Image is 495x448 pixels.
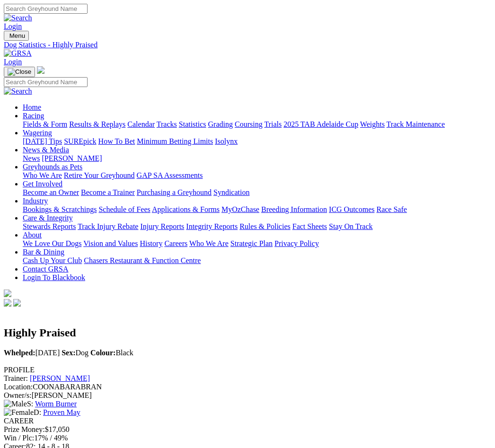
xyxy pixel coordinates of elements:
[64,137,96,145] a: SUREpick
[23,222,491,231] div: Care & Integrity
[376,205,407,213] a: Race Safe
[213,188,249,196] a: Syndication
[98,205,150,213] a: Schedule of Fees
[23,120,67,128] a: Fields & Form
[8,68,31,76] img: Close
[4,349,60,357] span: [DATE]
[23,197,48,205] a: Industry
[23,248,64,256] a: Bar & Dining
[83,239,138,247] a: Vision and Values
[90,349,115,357] b: Colour:
[4,22,22,30] a: Login
[4,326,491,339] h2: Highly Praised
[23,273,85,281] a: Login To Blackbook
[23,188,491,197] div: Get Involved
[23,163,82,171] a: Greyhounds as Pets
[62,349,75,357] b: Sex:
[4,400,33,408] span: S:
[221,205,259,213] a: MyOzChase
[23,205,491,214] div: Industry
[23,171,62,179] a: Who We Are
[179,120,206,128] a: Statistics
[4,400,27,408] img: Male
[4,391,491,400] div: [PERSON_NAME]
[4,374,28,382] span: Trainer:
[4,290,11,297] img: logo-grsa-white.png
[23,239,491,248] div: About
[4,425,45,433] span: Prize Money:
[4,383,491,391] div: COONABARABRAN
[23,154,40,162] a: News
[9,32,25,39] span: Menu
[23,239,81,247] a: We Love Our Dogs
[261,205,327,213] a: Breeding Information
[329,222,372,230] a: Stay On Track
[4,41,491,49] a: Dog Statistics - Highly Praised
[23,146,69,154] a: News & Media
[127,120,155,128] a: Calendar
[360,120,385,128] a: Weights
[264,120,282,128] a: Trials
[4,31,29,41] button: Toggle navigation
[4,417,491,425] div: CAREER
[140,222,184,230] a: Injury Reports
[4,425,491,434] div: $17,050
[137,137,213,145] a: Minimum Betting Limits
[230,239,273,247] a: Strategic Plan
[62,349,88,357] span: Dog
[23,129,52,137] a: Wagering
[23,214,73,222] a: Care & Integrity
[186,222,238,230] a: Integrity Reports
[30,374,90,382] a: [PERSON_NAME]
[235,120,263,128] a: Coursing
[23,256,491,265] div: Bar & Dining
[4,77,88,87] input: Search
[23,120,491,129] div: Racing
[274,239,319,247] a: Privacy Policy
[292,222,327,230] a: Fact Sheets
[78,222,138,230] a: Track Injury Rebate
[4,434,491,442] div: 17% / 49%
[4,408,34,417] img: Female
[4,408,41,416] span: D:
[4,391,32,399] span: Owner/s:
[208,120,233,128] a: Grading
[4,434,34,442] span: Win / Plc:
[4,366,491,374] div: PROFILE
[23,188,79,196] a: Become an Owner
[4,87,32,96] img: Search
[90,349,133,357] span: Black
[4,49,32,58] img: GRSA
[98,137,135,145] a: How To Bet
[42,154,102,162] a: [PERSON_NAME]
[283,120,358,128] a: 2025 TAB Adelaide Cup
[137,171,203,179] a: GAP SA Assessments
[23,171,491,180] div: Greyhounds as Pets
[239,222,291,230] a: Rules & Policies
[64,171,135,179] a: Retire Your Greyhound
[137,188,212,196] a: Purchasing a Greyhound
[329,205,374,213] a: ICG Outcomes
[43,408,80,416] a: Proven May
[215,137,238,145] a: Isolynx
[23,231,42,239] a: About
[152,205,220,213] a: Applications & Forms
[157,120,177,128] a: Tracks
[4,58,22,66] a: Login
[4,349,35,357] b: Whelped:
[13,299,21,307] img: twitter.svg
[189,239,229,247] a: Who We Are
[4,14,32,22] img: Search
[23,137,62,145] a: [DATE] Tips
[23,265,68,273] a: Contact GRSA
[37,66,44,74] img: logo-grsa-white.png
[69,120,125,128] a: Results & Replays
[4,383,33,391] span: Location:
[84,256,201,264] a: Chasers Restaurant & Function Centre
[23,112,44,120] a: Racing
[4,299,11,307] img: facebook.svg
[140,239,162,247] a: History
[387,120,445,128] a: Track Maintenance
[4,67,35,77] button: Toggle navigation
